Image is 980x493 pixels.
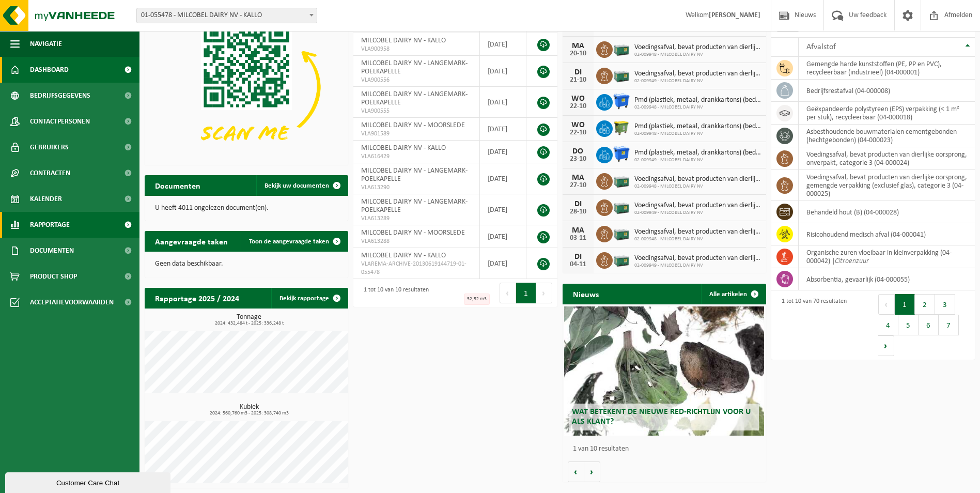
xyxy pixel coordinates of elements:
span: Voedingsafval, bevat producten van dierlijke oorsprong, gemengde verpakking (exc... [634,228,761,236]
div: DI [568,68,588,76]
img: PB-LB-0680-HPE-GN-01 [613,224,630,242]
span: Toon de aangevraagde taken [249,238,329,245]
span: Pmd (plastiek, metaal, drankkartons) (bedrijven) [634,149,761,157]
button: 1 [516,283,536,303]
span: 02-009949 - MILCOBEL DAIRY NV [634,157,761,163]
img: PB-LB-0680-HPE-GN-01 [613,198,630,215]
div: WO [568,95,588,103]
td: [DATE] [480,248,527,279]
span: 02-009949 - MILCOBEL DAIRY NV [634,78,761,84]
span: MILCOBEL DAIRY NV - KALLO [361,37,446,44]
td: [DATE] [480,225,527,248]
span: VLA613289 [361,214,472,223]
span: Afvalstof [806,43,836,51]
div: 27-10 [568,182,588,189]
span: 2024: 560,760 m3 - 2025: 308,740 m3 [150,411,348,416]
img: WB-1100-HPE-GN-50 [613,119,630,136]
h2: Documenten [145,175,211,195]
div: DI [568,253,588,261]
div: DO [568,147,588,156]
span: 01-055478 - MILCOBEL DAIRY NV - KALLO [137,8,317,23]
span: Bekijk uw documenten [265,182,329,189]
img: Download de VHEPlus App [145,10,348,163]
button: Previous [500,283,516,303]
div: 03-11 [568,235,588,242]
span: 01-055478 - MILCOBEL DAIRY NV - KALLO [136,8,317,23]
div: 1 tot 10 van 10 resultaten [359,282,429,304]
span: MILCOBEL DAIRY NV - KALLO [361,252,446,259]
i: Citroenzuur [835,257,869,265]
span: Voedingsafval, bevat producten van dierlijke oorsprong, onverpakt, categorie 3 [634,70,761,78]
td: [DATE] [480,87,527,118]
img: PB-LB-0680-HPE-GN-01 [613,172,630,189]
img: PB-LB-0680-HPE-GN-01 [613,66,630,84]
span: Pmd (plastiek, metaal, drankkartons) (bedrijven) [634,122,761,131]
td: voedingsafval, bevat producten van dierlijke oorsprong, onverpakt, categorie 3 (04-000024) [799,147,975,170]
td: [DATE] [480,56,527,87]
span: VLA900555 [361,107,472,115]
span: Acceptatievoorwaarden [30,289,114,315]
img: WB-1100-HPE-BE-01 [613,93,630,110]
span: Wat betekent de nieuwe RED-richtlijn voor u als klant? [572,408,751,426]
span: MILCOBEL DAIRY NV - LANGEMARK-POELKAPELLE [361,167,468,183]
span: VLA613290 [361,183,472,192]
span: MILCOBEL DAIRY NV - LANGEMARK-POELKAPELLE [361,198,468,214]
p: Geen data beschikbaar. [155,260,338,268]
button: 4 [878,315,898,335]
td: bedrijfsrestafval (04-000008) [799,80,975,102]
span: VLA613288 [361,237,472,245]
td: risicohoudend medisch afval (04-000041) [799,223,975,245]
h2: Rapportage 2025 / 2024 [145,288,250,308]
span: Voedingsafval, bevat producten van dierlijke oorsprong, onverpakt, categorie 3 [634,202,761,210]
span: MILCOBEL DAIRY NV - MOORSLEDE [361,121,465,129]
span: VLA900958 [361,45,472,53]
span: 02-009948 - MILCOBEL DAIRY NV [634,131,761,137]
td: [DATE] [480,33,527,56]
span: Documenten [30,238,74,264]
div: WO [568,121,588,129]
span: Voedingsafval, bevat producten van dierlijke oorsprong, gemengde verpakking (exc... [634,175,761,183]
td: [DATE] [480,163,527,194]
td: voedingsafval, bevat producten van dierlijke oorsprong, gemengde verpakking (exclusief glas), cat... [799,170,975,201]
p: 1 van 10 resultaten [573,445,761,453]
h3: Tonnage [150,314,348,326]
p: U heeft 4011 ongelezen document(en). [155,205,338,212]
div: MA [568,226,588,235]
td: behandeld hout (B) (04-000028) [799,201,975,223]
span: Pmd (plastiek, metaal, drankkartons) (bedrijven) [634,96,761,104]
a: Bekijk uw documenten [256,175,347,196]
span: Dashboard [30,57,69,83]
span: VLAREMA-ARCHIVE-20130619144719-01-055478 [361,260,472,276]
div: 23-10 [568,156,588,163]
span: 2024: 432,484 t - 2025: 336,248 t [150,321,348,326]
button: Vorige [568,461,584,482]
button: 1 [895,294,915,315]
span: Contactpersonen [30,109,90,134]
button: 5 [898,315,919,335]
button: 3 [935,294,955,315]
span: VLA900556 [361,76,472,84]
span: MILCOBEL DAIRY NV - LANGEMARK-POELKAPELLE [361,90,468,106]
span: 02-009948 - MILCOBEL DAIRY NV [634,52,761,58]
a: Toon de aangevraagde taken [241,231,347,252]
span: 02-009949 - MILCOBEL DAIRY NV [634,263,761,269]
div: MA [568,42,588,50]
a: Bekijk rapportage [271,288,347,309]
a: Alle artikelen [701,284,765,304]
td: organische zuren vloeibaar in kleinverpakking (04-000042) | [799,245,975,268]
img: PB-LB-0680-HPE-GN-01 [613,40,630,57]
span: Rapportage [30,212,70,238]
td: gemengde harde kunststoffen (PE, PP en PVC), recycleerbaar (industrieel) (04-000001) [799,57,975,80]
iframe: chat widget [5,470,173,493]
button: Next [536,283,552,303]
td: asbesthoudende bouwmaterialen cementgebonden (hechtgebonden) (04-000023) [799,125,975,147]
h2: Aangevraagde taken [145,231,238,251]
div: 28-10 [568,208,588,215]
h3: Kubiek [150,404,348,416]
div: 21-10 [568,76,588,84]
div: 22-10 [568,103,588,110]
strong: [PERSON_NAME] [709,11,760,19]
span: Contracten [30,160,70,186]
span: VLA616429 [361,152,472,161]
